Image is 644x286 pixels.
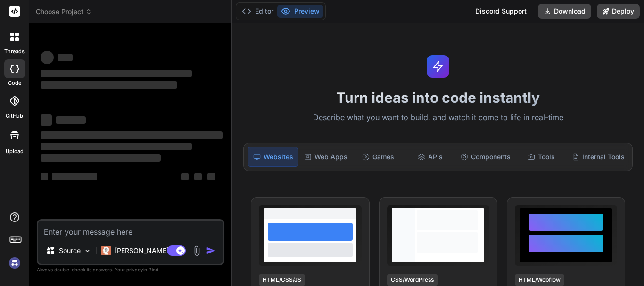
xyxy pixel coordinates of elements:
[238,5,277,18] button: Editor
[181,173,189,180] span: ‌
[36,7,92,16] span: Choose Project
[6,147,24,155] label: Upload
[41,131,223,139] span: ‌
[191,245,202,256] img: attachment
[37,265,224,274] p: Always double-check its answers. Your in Bind
[59,246,81,255] p: Source
[4,48,25,56] label: threads
[597,4,640,19] button: Deploy
[259,274,305,286] div: HTML/CSS/JS
[405,147,455,167] div: APIs
[238,112,638,124] p: Describe what you want to build, and watch it come to life in real-time
[58,54,73,61] span: ‌
[8,79,21,87] label: code
[41,81,177,89] span: ‌
[353,147,403,167] div: Games
[101,246,111,255] img: Claude 4 Sonnet
[457,147,514,167] div: Components
[568,147,628,167] div: Internal Tools
[41,51,54,64] span: ‌
[516,147,566,167] div: Tools
[538,4,591,19] button: Download
[387,274,438,286] div: CSS/WordPress
[41,143,192,150] span: ‌
[41,114,52,126] span: ‌
[248,147,298,167] div: Websites
[206,246,215,255] img: icon
[126,267,143,272] span: privacy
[83,247,91,255] img: Pick Models
[41,154,161,162] span: ‌
[7,255,23,271] img: signin
[300,147,351,167] div: Web Apps
[56,116,86,124] span: ‌
[115,246,185,255] p: [PERSON_NAME] 4 S..
[52,173,97,180] span: ‌
[515,274,564,286] div: HTML/Webflow
[277,5,323,18] button: Preview
[41,173,48,180] span: ‌
[194,173,202,180] span: ‌
[238,89,638,106] h1: Turn ideas into code instantly
[41,70,192,77] span: ‌
[470,4,532,19] div: Discord Support
[6,112,23,120] label: GitHub
[207,173,215,180] span: ‌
